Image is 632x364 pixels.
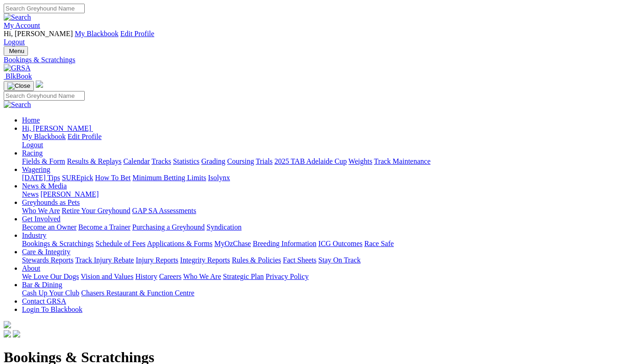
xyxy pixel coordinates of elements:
[62,207,131,214] a: Retire Your Greyhound
[4,46,28,56] button: Toggle navigation
[183,273,221,280] a: Who We Are
[22,174,60,182] a: [DATE] Tips
[4,91,85,101] input: Search
[22,215,60,223] a: Get Involved
[22,116,40,124] a: Home
[283,256,316,264] a: Fact Sheets
[81,273,133,280] a: Vision and Values
[62,174,93,182] a: SUREpick
[22,256,73,264] a: Stewards Reports
[22,289,628,297] div: Bar & Dining
[22,297,66,305] a: Contact GRSA
[5,72,32,80] span: BlkBook
[22,198,80,206] a: Greyhounds as Pets
[22,264,40,272] a: About
[81,289,194,297] a: Chasers Restaurant & Function Centre
[4,321,11,328] img: logo-grsa-white.png
[68,133,102,140] a: Edit Profile
[75,256,134,264] a: Track Injury Rebate
[22,305,82,313] a: Login To Blackbook
[173,157,200,165] a: Statistics
[214,240,251,247] a: MyOzChase
[22,240,93,247] a: Bookings & Scratchings
[22,289,79,297] a: Cash Up Your Club
[67,157,121,165] a: Results & Replays
[159,273,181,280] a: Careers
[22,149,43,157] a: Racing
[4,30,628,46] div: My Account
[4,21,40,29] a: My Account
[22,248,71,256] a: Care & Integrity
[135,273,157,280] a: History
[22,133,628,149] div: Hi, [PERSON_NAME]
[274,157,347,165] a: 2025 TAB Adelaide Cup
[266,273,309,280] a: Privacy Policy
[22,281,62,289] a: Bar & Dining
[4,13,31,21] img: Search
[208,174,230,182] a: Isolynx
[253,240,316,247] a: Breeding Information
[22,207,628,215] div: Greyhounds as Pets
[349,157,372,165] a: Weights
[22,240,628,248] div: Industry
[256,157,272,165] a: Trials
[36,80,43,88] img: logo-grsa-white.png
[374,157,430,165] a: Track Maintenance
[22,124,93,132] a: Hi, [PERSON_NAME]
[318,256,360,264] a: Stay On Track
[4,72,32,80] a: BlkBook
[22,157,65,165] a: Fields & Form
[202,157,225,165] a: Grading
[4,56,628,64] a: Bookings & Scratchings
[4,101,31,109] img: Search
[232,256,281,264] a: Rules & Policies
[9,48,24,54] span: Menu
[22,273,79,280] a: We Love Our Dogs
[22,190,38,198] a: News
[22,182,67,190] a: News & Media
[22,207,60,214] a: Who We Are
[4,330,11,337] img: facebook.svg
[22,231,46,239] a: Industry
[95,174,131,182] a: How To Bet
[132,174,206,182] a: Minimum Betting Limits
[22,166,50,173] a: Wagering
[180,256,230,264] a: Integrity Reports
[4,64,31,72] img: GRSA
[22,141,43,149] a: Logout
[13,330,20,337] img: twitter.svg
[4,81,34,91] button: Toggle navigation
[95,240,145,247] a: Schedule of Fees
[78,223,131,231] a: Become a Trainer
[4,38,25,46] a: Logout
[4,4,85,13] input: Search
[364,240,393,247] a: Race Safe
[22,157,628,166] div: Racing
[4,30,73,37] span: Hi, [PERSON_NAME]
[223,273,264,280] a: Strategic Plan
[22,124,91,132] span: Hi, [PERSON_NAME]
[120,30,154,37] a: Edit Profile
[136,256,178,264] a: Injury Reports
[152,157,171,165] a: Tracks
[147,240,212,247] a: Applications & Forms
[22,273,628,281] div: About
[132,207,196,214] a: GAP SA Assessments
[318,240,362,247] a: ICG Outcomes
[132,223,205,231] a: Purchasing a Greyhound
[22,174,628,182] div: Wagering
[40,190,98,198] a: [PERSON_NAME]
[22,190,628,198] div: News & Media
[75,30,119,37] a: My Blackbook
[22,223,628,231] div: Get Involved
[207,223,241,231] a: Syndication
[123,157,150,165] a: Calendar
[227,157,254,165] a: Coursing
[22,223,76,231] a: Become an Owner
[7,82,30,90] img: Close
[22,133,66,140] a: My Blackbook
[22,256,628,264] div: Care & Integrity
